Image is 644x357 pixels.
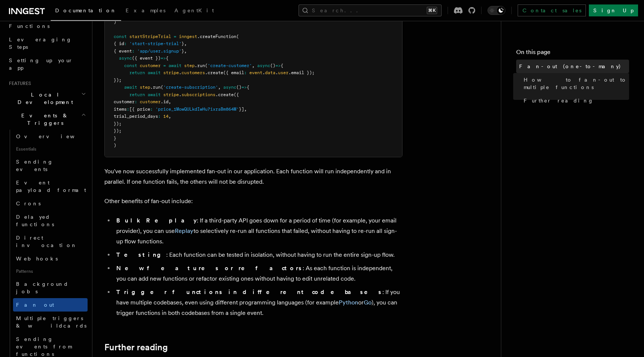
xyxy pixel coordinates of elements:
[275,63,281,68] span: =>
[521,94,629,107] a: Further reading
[6,33,88,54] a: Leveraging Steps
[114,19,116,25] span: )
[179,70,181,75] span: .
[241,85,247,90] span: =>
[126,7,165,13] span: Examples
[132,48,135,54] span: :
[339,299,358,306] a: Python
[6,109,88,130] button: Events & Triggers
[6,54,88,75] a: Setting up your app
[161,85,163,90] span: (
[16,133,93,139] span: Overview
[114,128,121,133] span: });
[16,315,86,329] span: Multiple triggers & wildcards
[589,4,638,16] a: Sign Up
[184,48,187,54] span: ,
[116,265,303,272] strong: New features or refactors
[427,7,437,14] kbd: ⌘K
[288,70,315,75] span: .email });
[119,56,132,61] span: async
[181,41,184,46] span: }
[281,63,283,68] span: {
[104,166,402,187] p: You've now successfully implemented fan-out in our application. Each function will run independen...
[13,155,88,176] a: Sending events
[181,48,184,54] span: }
[223,85,236,90] span: async
[16,302,54,308] span: Fan out
[181,70,205,75] span: customers
[116,251,166,258] strong: Testing
[364,299,372,306] a: Go
[197,34,236,39] span: .createFunction
[6,91,81,106] span: Local Development
[114,41,124,46] span: { id
[137,48,181,54] span: 'app/user.signup'
[244,70,247,75] span: :
[175,227,193,234] a: Replay
[104,342,168,353] a: Further reading
[174,7,214,13] span: AgentKit
[275,70,278,75] span: .
[247,85,249,90] span: {
[168,114,171,119] span: ,
[299,4,442,16] button: Search...⌘K
[170,2,218,20] a: AgentKit
[114,143,116,148] span: )
[114,215,402,247] li: : If a third-party API goes down for a period of time (for example, your email provider), you can...
[223,70,244,75] span: ({ email
[140,99,161,104] span: customer
[129,70,145,75] span: return
[205,63,208,68] span: (
[16,256,58,262] span: Webhooks
[6,88,88,109] button: Local Development
[114,263,402,284] li: : As each function is independent, you can add new functions or refactor existing ones without ha...
[150,107,153,112] span: :
[168,99,171,104] span: ,
[195,63,205,68] span: .run
[16,180,86,193] span: Event payload format
[163,92,179,97] span: stripe
[13,252,88,265] a: Webhooks
[124,85,137,90] span: await
[148,70,161,75] span: await
[265,70,275,75] span: data
[236,34,239,39] span: (
[244,107,247,112] span: ,
[16,281,69,294] span: Background jobs
[179,92,181,97] span: .
[9,57,73,71] span: Setting up your app
[140,85,150,90] span: step
[518,4,586,16] a: Contact sales
[129,107,150,112] span: [{ price
[150,85,161,90] span: .run
[104,196,402,206] p: Other benefits of fan-out include:
[16,159,53,172] span: Sending events
[13,312,88,332] a: Multiple triggers & wildcards
[13,197,88,210] a: Crons
[262,70,265,75] span: .
[239,107,244,112] span: }]
[161,56,166,61] span: =>
[55,7,117,13] span: Documentation
[114,114,158,119] span: trial_period_days
[127,107,129,112] span: :
[132,56,161,61] span: ({ event })
[13,298,88,312] a: Fan out
[270,63,275,68] span: ()
[166,56,168,61] span: {
[168,63,181,68] span: await
[155,107,239,112] span: 'price_1MowQULkdIwHu7ixraBm864M'
[163,70,179,75] span: stripe
[13,130,88,143] a: Overview
[179,34,197,39] span: inngest
[161,99,168,104] span: .id
[524,76,629,91] span: How to fan-out to multiple functions
[181,92,215,97] span: subscriptions
[116,217,197,224] strong: Bulk Replay
[114,34,127,39] span: const
[124,41,127,46] span: :
[16,200,41,206] span: Crons
[524,97,594,104] span: Further reading
[16,235,77,248] span: Direct invocation
[124,63,137,68] span: const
